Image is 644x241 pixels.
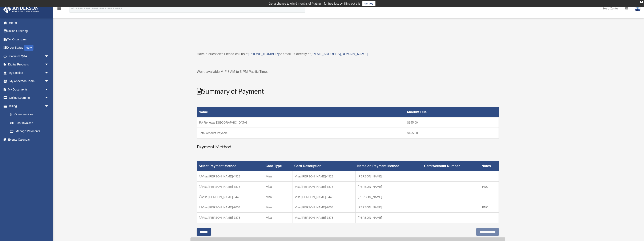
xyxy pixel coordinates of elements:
td: [PERSON_NAME] [356,171,422,182]
span: arrow_drop_down [45,102,53,111]
td: Visa [264,182,293,192]
td: Visa-[PERSON_NAME]-3448 [293,192,355,202]
p: Have a question? Please call us at or email us directly at [197,51,499,57]
a: Digital Productsarrow_drop_down [3,60,55,69]
th: Card/Account Number [422,161,480,171]
p: We're available M-F 8 AM to 5 PM Pacific Time. [197,69,499,75]
span: arrow_drop_down [45,77,53,86]
td: Visa-[PERSON_NAME]-6873 [197,182,264,192]
a: Tax Organizers [3,35,55,44]
div: NEW [24,45,33,51]
td: Visa-[PERSON_NAME]-6873 [293,182,355,192]
a: $Open Invoices [6,110,51,119]
td: Visa-[PERSON_NAME]-7004 [197,202,264,213]
td: [PERSON_NAME] [356,182,422,192]
span: arrow_drop_down [45,60,53,69]
a: Platinum Q&Aarrow_drop_down [3,52,55,60]
td: Visa [264,213,293,223]
h2: Summary of Payment [197,87,499,96]
td: $155.00 [405,117,499,128]
span: arrow_drop_down [45,85,53,94]
td: PNC [480,182,499,192]
td: RA Renewal [GEOGRAPHIC_DATA] [197,117,405,128]
td: Visa-[PERSON_NAME]-4923 [293,171,355,182]
td: [PERSON_NAME] [356,213,422,223]
div: Get a chance to win 6 months of Platinum for free just by filling out this [269,1,361,6]
th: Amount Due [405,107,499,117]
h3: Payment Method [197,144,499,150]
a: [PHONE_NUMBER] [248,52,279,56]
a: My Entitiesarrow_drop_down [3,69,55,77]
a: Events Calendar [3,135,55,144]
td: Visa-[PERSON_NAME]-6873 [197,213,264,223]
th: Name [197,107,405,117]
td: Visa [264,202,293,213]
div: close [640,1,643,3]
a: survey [362,1,375,6]
i: search [70,6,75,10]
a: Online Ordering [3,27,55,35]
th: Name on Payment Method [356,161,422,171]
a: Home [3,19,55,27]
a: My Anderson Teamarrow_drop_down [3,77,55,85]
td: Visa [264,192,293,202]
td: $155.00 [405,128,499,138]
td: Visa-[PERSON_NAME]-6873 [293,213,355,223]
th: Card Description [293,161,355,171]
td: PNC [480,202,499,213]
a: Online Learningarrow_drop_down [3,94,55,102]
a: Order StatusNEW [3,44,55,52]
td: Visa-[PERSON_NAME]-3448 [197,192,264,202]
th: Card Type [264,161,293,171]
td: Visa-[PERSON_NAME]-7004 [293,202,355,213]
a: Manage Payments [6,127,53,136]
span: arrow_drop_down [45,52,53,61]
span: $ [12,112,15,117]
th: Notes [480,161,499,171]
td: Visa [264,171,293,182]
a: Past Invoices [6,119,53,127]
a: My Documentsarrow_drop_down [3,85,55,94]
td: [PERSON_NAME] [356,192,422,202]
img: User Pic [635,5,641,11]
img: Anderson Advisors Platinum Portal [2,5,40,13]
td: [PERSON_NAME] [356,202,422,213]
span: arrow_drop_down [45,69,53,77]
th: Select Payment Method [197,161,264,171]
a: Billingarrow_drop_down [3,102,53,110]
a: [EMAIL_ADDRESS][DOMAIN_NAME] [311,52,368,56]
i: menu [57,6,62,11]
td: Visa-[PERSON_NAME]-4923 [197,171,264,182]
td: Total Amount Payable [197,128,405,138]
span: arrow_drop_down [45,94,53,102]
a: menu [57,7,62,11]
